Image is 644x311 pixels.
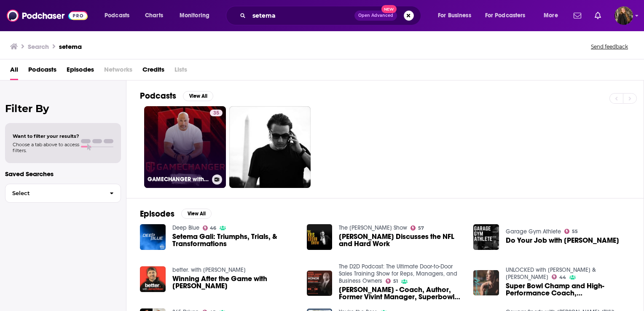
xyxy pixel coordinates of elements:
h2: Episodes [140,209,174,219]
span: Open Advanced [358,13,393,18]
a: Winning After the Game with Setema Gali [172,275,297,290]
a: Super Bowl Champ and High-Performance Coach, Setema Gali [506,282,630,297]
button: open menu [538,9,569,22]
a: Garage Gym Athlete [506,228,561,235]
span: Select [5,190,103,196]
span: Charts [145,10,163,21]
a: 35GAMECHANGER with [PERSON_NAME] [144,106,226,188]
span: Podcasts [105,10,129,21]
div: Search podcasts, credits, & more... [234,6,429,25]
button: open menu [99,9,140,22]
a: Setema Gali - Coach, Author, Former Vivint Manager, Superbowl Champion [339,286,463,300]
a: Charts [140,9,168,22]
a: UNLOCKED with Rachel Scheer & Lauren Ungeldi [506,266,596,281]
a: Credits [142,63,164,80]
img: Podchaser - Follow, Share and Rate Podcasts [7,8,88,24]
button: View All [183,91,213,101]
span: Do Your Job with [PERSON_NAME] [506,237,619,244]
span: 57 [418,226,424,230]
button: open menu [432,9,482,22]
a: Setema Gali: Triumphs, Trials, & Transformations [172,233,297,247]
img: Super Bowl Champ and High-Performance Coach, Setema Gali [473,270,499,296]
span: Networks [104,63,132,80]
img: Do Your Job with Setema Gali [473,224,499,250]
button: Select [5,184,121,203]
span: More [544,10,558,21]
span: Lists [174,63,187,80]
a: All [10,63,18,80]
a: Do Your Job with Setema Gali [506,237,619,244]
h3: GAMECHANGER with [PERSON_NAME] [148,176,209,183]
h2: Podcasts [140,91,176,101]
a: EpisodesView All [140,209,212,219]
a: PodcastsView All [140,91,213,101]
a: Show notifications dropdown [570,8,585,23]
button: open menu [480,9,538,22]
a: better. with Jerred Moon [172,266,246,273]
span: 51 [393,279,398,283]
span: For Podcasters [485,10,526,21]
span: Super Bowl Champ and High-Performance Coach, [PERSON_NAME] [506,282,630,297]
button: Show profile menu [614,6,633,25]
a: Show notifications dropdown [591,8,604,23]
span: For Business [438,10,471,21]
button: Send feedback [588,43,631,50]
input: Search podcasts, credits, & more... [249,9,354,22]
a: 55 [564,229,578,234]
span: 35 [213,109,219,118]
a: 35 [210,110,223,116]
img: Setema Gali Discusses the NFL and Hard Work [307,224,333,250]
span: Choose a tab above to access filters. [13,142,79,153]
span: [PERSON_NAME] - Coach, Author, Former Vivint Manager, Superbowl Champion [339,286,463,300]
h3: setema [59,43,82,51]
h2: Filter By [5,102,121,115]
button: Open AdvancedNew [354,11,397,21]
span: [PERSON_NAME] Discusses the NFL and Hard Work [339,233,463,247]
p: Saved Searches [5,170,121,178]
img: Setema Gali - Coach, Author, Former Vivint Manager, Superbowl Champion [307,271,333,296]
img: User Profile [614,6,633,25]
a: 51 [386,279,398,284]
a: The D2D Podcast: The Ultimate Door-to-Door Sales Training Show for Reps, Managers, and Business O... [339,263,457,284]
h3: Search [28,43,49,51]
span: Winning After the Game with [PERSON_NAME] [172,275,297,290]
a: Episodes [67,63,94,80]
a: Setema Gali Discusses the NFL and Hard Work [339,233,463,247]
span: New [381,5,397,13]
a: Podcasts [28,63,56,80]
a: 57 [411,225,424,231]
span: Monitoring [180,10,209,21]
a: 46 [203,225,217,231]
span: Logged in as anamarquis [614,6,633,25]
span: Want to filter your results? [13,133,79,139]
span: 44 [559,276,566,279]
a: The Kris Krohn Show [339,224,407,231]
img: Setema Gali: Triumphs, Trials, & Transformations [140,224,166,250]
span: 46 [210,226,216,230]
img: Winning After the Game with Setema Gali [140,266,166,292]
a: 44 [552,274,566,279]
a: Deep Blue [172,224,199,231]
button: View All [181,209,212,219]
span: 55 [572,230,578,233]
button: open menu [174,9,220,22]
